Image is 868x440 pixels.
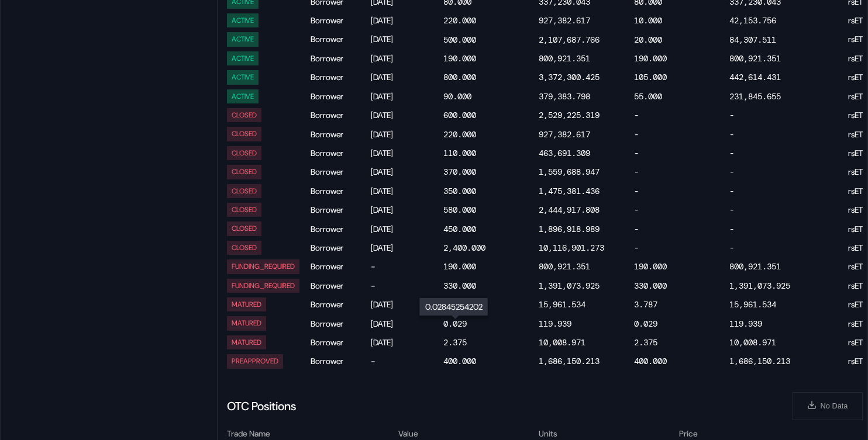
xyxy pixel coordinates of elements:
[539,318,571,329] div: 119.939
[634,91,662,102] div: 55.000
[443,318,467,329] div: 0.029
[443,110,476,120] div: 600.000
[311,89,369,103] div: Borrower
[311,13,369,27] div: Borrower
[371,241,441,255] div: [DATE]
[443,242,485,253] div: 2,400.000
[443,148,476,158] div: 110.000
[539,110,600,120] div: 2,529,225.319
[539,205,600,215] div: 2,444,917.808
[729,108,846,122] div: -
[539,167,600,177] div: 1,559,688.947
[311,297,369,311] div: Borrower
[634,53,667,64] div: 190.000
[634,146,728,160] div: -
[634,165,728,179] div: -
[634,241,728,255] div: -
[232,168,257,176] div: CLOSED
[539,428,557,440] span: Units
[311,127,369,141] div: Borrower
[371,354,441,368] div: -
[232,338,261,347] div: MATURED
[634,221,728,235] div: -
[729,241,846,255] div: -
[443,72,476,82] div: 800.000
[371,89,441,103] div: [DATE]
[232,244,257,252] div: CLOSED
[311,51,369,65] div: Borrower
[539,224,600,234] div: 1,896,918.989
[729,53,781,64] div: 800,921.351
[729,146,846,160] div: -
[539,186,600,196] div: 1,475,381.436
[729,165,846,179] div: -
[634,108,728,122] div: -
[729,34,776,45] div: 84,307.511
[311,165,369,179] div: Borrower
[232,187,257,195] div: CLOSED
[443,337,467,348] div: 2.375
[729,356,790,366] div: 1,686,150.213
[371,13,441,27] div: [DATE]
[311,203,369,217] div: Borrower
[398,428,418,440] span: Value
[539,280,600,291] div: 1,391,073.925
[729,184,846,198] div: -
[232,357,278,365] div: PREAPPROVED
[443,15,476,26] div: 220.000
[539,356,600,366] div: 1,686,150.213
[371,51,441,65] div: [DATE]
[443,205,476,215] div: 580.000
[371,279,441,293] div: -
[232,149,257,157] div: CLOSED
[729,15,776,26] div: 42,153.756
[539,148,590,158] div: 463,691.309
[539,337,585,348] div: 10,008.971
[232,282,295,290] div: FUNDING_REQUIRED
[232,262,295,271] div: FUNDING_REQUIRED
[634,299,657,310] div: 3.787
[311,279,369,293] div: Borrower
[634,356,667,366] div: 400.000
[634,203,728,217] div: -
[311,184,369,198] div: Borrower
[371,221,441,235] div: [DATE]
[539,91,590,102] div: 379,383.798
[634,280,667,291] div: 330.000
[371,259,441,273] div: -
[729,203,846,217] div: -
[729,318,762,329] div: 119.939
[634,261,667,272] div: 190.000
[539,15,590,26] div: 927,382.617
[311,316,369,330] div: Borrower
[539,34,600,45] div: 2,107,687.766
[729,299,776,310] div: 15,961.534
[634,337,657,348] div: 2.375
[443,356,476,366] div: 400.000
[443,91,471,102] div: 90.000
[311,335,369,349] div: Borrower
[634,127,728,141] div: -
[232,206,257,214] div: CLOSED
[232,300,261,309] div: MATURED
[443,34,476,45] div: 500.000
[539,261,590,272] div: 800,921.351
[232,54,254,63] div: ACTIVE
[232,73,254,81] div: ACTIVE
[232,92,254,101] div: ACTIVE
[634,72,667,82] div: 105.000
[371,127,441,141] div: [DATE]
[729,261,781,272] div: 800,921.351
[311,354,369,368] div: Borrower
[634,15,662,26] div: 10.000
[371,316,441,330] div: [DATE]
[232,224,257,233] div: CLOSED
[539,129,590,140] div: 927,382.617
[443,224,476,234] div: 450.000
[539,72,600,82] div: 3,372,300.425
[729,127,846,141] div: -
[371,297,441,311] div: [DATE]
[371,70,441,84] div: [DATE]
[539,242,604,253] div: 10,116,901.273
[232,319,261,327] div: MATURED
